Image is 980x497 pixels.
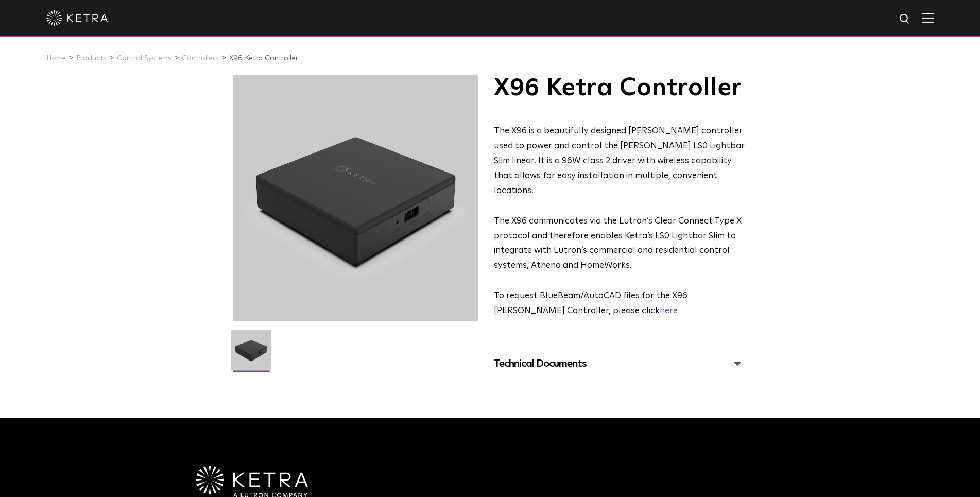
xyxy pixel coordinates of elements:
[922,13,934,23] img: Hamburger%20Nav.svg
[899,13,912,26] img: search icon
[46,55,66,62] a: Home
[229,55,298,62] a: X96 Ketra Controller
[660,306,678,315] a: here
[182,55,219,62] a: Controllers
[231,330,271,378] img: X96-Controller-2021-Web-Square
[46,10,108,26] img: ketra-logo-2019-white
[494,217,742,270] span: The X96 communicates via the Lutron’s Clear Connect Type X protocol and therefore enables Ketra’s...
[117,55,171,62] a: Control Systems
[494,75,745,101] h1: X96 Ketra Controller
[76,55,107,62] a: Products
[494,355,745,372] div: Technical Documents
[494,127,745,195] span: The X96 is a beautifully designed [PERSON_NAME] controller used to power and control the [PERSON_...
[494,292,687,315] span: ​To request BlueBeam/AutoCAD files for the X96 [PERSON_NAME] Controller, please click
